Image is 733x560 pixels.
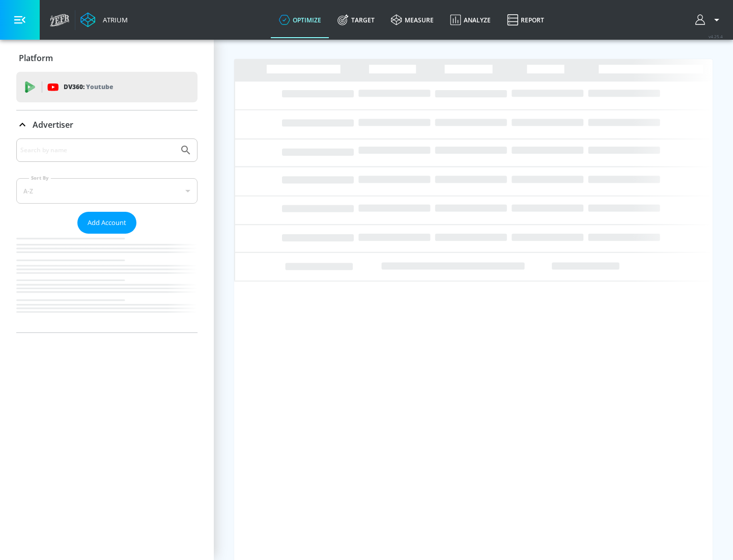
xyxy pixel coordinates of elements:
[329,2,383,38] a: Target
[383,2,442,38] a: measure
[29,175,51,181] label: Sort By
[33,119,73,130] p: Advertiser
[99,15,128,24] div: Atrium
[88,217,126,229] span: Add Account
[16,138,198,332] div: Advertiser
[20,144,175,157] input: Search by name
[86,81,113,92] p: Youtube
[16,44,198,72] div: Platform
[499,2,552,38] a: Report
[64,81,113,93] p: DV360:
[77,212,136,234] button: Add Account
[80,12,128,27] a: Atrium
[271,2,329,38] a: optimize
[16,234,198,332] nav: list of Advertiser
[442,2,499,38] a: Analyze
[16,72,198,102] div: DV360: Youtube
[16,178,198,204] div: A-Z
[709,34,723,39] span: v 4.25.4
[19,52,53,64] p: Platform
[16,110,198,139] div: Advertiser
